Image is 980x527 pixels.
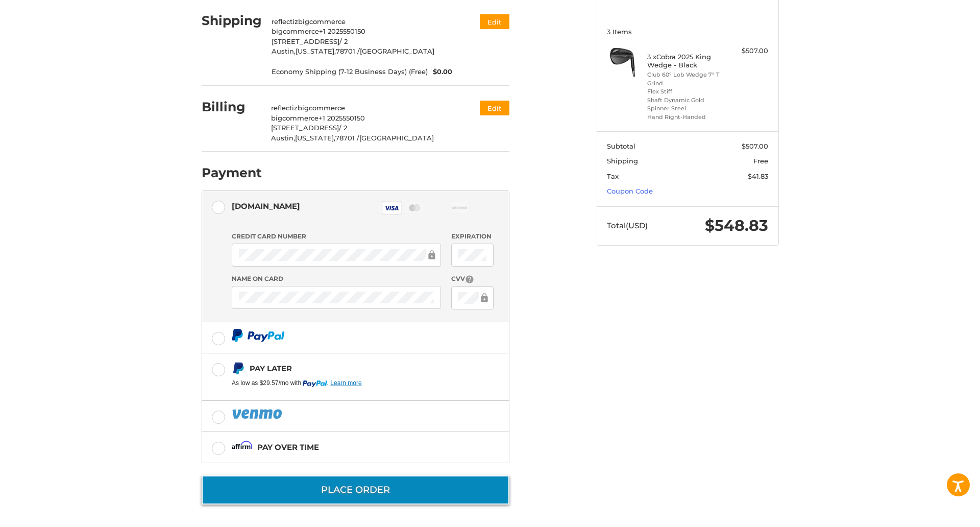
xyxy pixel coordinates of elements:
img: PayPal icon [232,408,284,420]
span: Shipping [607,157,638,165]
span: bigcommerce [298,104,345,112]
span: $507.00 [742,142,768,150]
span: [GEOGRAPHIC_DATA] [360,47,434,55]
span: +1 2025550150 [319,27,365,35]
span: $0.00 [428,67,452,77]
button: Edit [480,14,509,29]
h4: 3 x Cobra 2025 King Wedge - Black [647,53,725,69]
h3: 3 Items [607,28,768,36]
span: Tax [607,172,619,180]
a: Coupon Code [607,187,653,195]
span: reflectiz [272,17,298,26]
span: bigcommerce [271,114,318,122]
img: PayPal icon [232,329,285,342]
div: Pay over time [257,439,319,456]
span: Subtotal [607,142,635,150]
iframe: PayPal Message 1 [232,379,445,388]
div: $507.00 [728,46,768,56]
li: Flex Stiff [647,87,725,96]
div: Pay Later [250,360,445,377]
label: Credit Card Number [232,232,441,241]
span: bigcommerce [298,17,346,26]
span: Economy Shipping (7-12 Business Days) (Free) [272,67,428,77]
span: $41.83 [748,172,768,180]
span: +1 2025550150 [318,114,365,122]
li: Club 60° Lob Wedge 7° T Grind [647,70,725,87]
span: 78701 / [335,134,359,142]
label: Name on Card [232,274,441,283]
span: [STREET_ADDRESS] [271,124,339,132]
li: Hand Right-Handed [647,113,725,122]
span: [US_STATE], [296,47,336,55]
label: CVV [451,274,494,284]
span: / 2 [339,37,348,45]
span: Austin, [271,134,295,142]
span: $548.83 [705,216,768,235]
img: Pay Later icon [232,362,244,375]
span: Free [753,157,768,165]
button: Place Order [202,475,509,505]
span: bigcommerce [272,27,319,35]
span: [US_STATE], [295,134,335,142]
label: Expiration [451,232,494,241]
h2: Payment [202,165,262,181]
span: Total (USD) [607,221,648,230]
span: [STREET_ADDRESS] [272,37,339,45]
button: Edit [480,101,509,115]
h2: Billing [202,99,261,115]
span: Austin, [272,47,296,55]
h2: Shipping [202,13,262,29]
span: [GEOGRAPHIC_DATA] [359,134,434,142]
span: / 2 [339,124,347,132]
li: Shaft Dynamic Gold Spinner Steel [647,96,725,113]
span: reflectiz [271,104,298,112]
img: Affirm icon [232,441,252,453]
span: 78701 / [336,47,360,55]
div: [DOMAIN_NAME] [232,198,300,214]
